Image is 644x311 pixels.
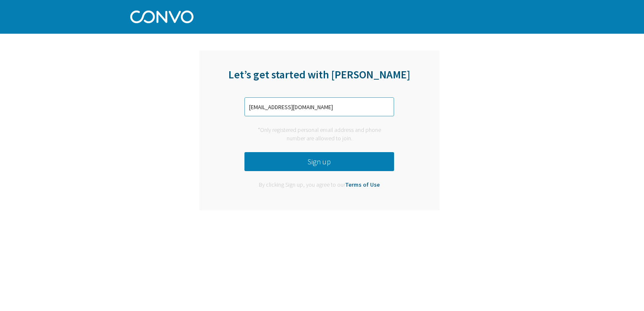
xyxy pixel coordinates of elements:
[199,67,440,92] div: Let’s get started with [PERSON_NAME]
[244,126,394,142] div: *Only registered personal email address and phone number are allowed to join.
[130,8,193,23] img: Convo Logo
[252,181,386,189] div: By clicking Sign up, you agree to our
[244,97,394,116] input: Enter phone number or email address
[244,152,394,171] button: Sign up
[345,181,380,188] a: Terms of Use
